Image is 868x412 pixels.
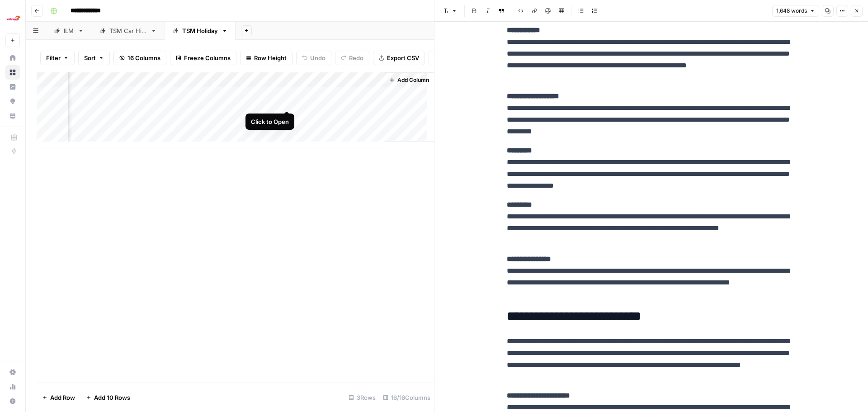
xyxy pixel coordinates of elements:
a: Usage [5,379,20,394]
a: ILM [46,22,92,40]
button: Workspace: Ice Travel Group [5,7,20,30]
button: Help + Support [5,394,20,408]
span: Row Height [254,53,287,62]
span: Add 10 Rows [94,393,130,402]
div: TSM Car Hire [109,26,147,35]
span: 16 Columns [127,53,160,62]
div: 16/16 Columns [379,390,434,405]
span: Redo [349,53,363,62]
span: Sort [84,53,96,62]
a: Opportunities [5,94,20,109]
button: Add Column [386,74,433,86]
span: Filter [46,53,61,62]
a: Insights [5,80,20,94]
a: TSM Holiday [165,22,236,40]
button: Sort [78,51,110,65]
span: Undo [310,53,325,62]
a: Your Data [5,109,20,123]
button: Add Row [37,390,80,405]
a: TSM Car Hire [92,22,165,40]
button: Export CSV [373,51,425,65]
button: 1,648 words [772,5,819,17]
a: Home [5,51,20,65]
span: Add Row [50,393,75,402]
span: Add Column [397,76,429,84]
button: Row Height [240,51,292,65]
button: Add 10 Rows [80,390,136,405]
span: Export CSV [387,53,419,62]
a: Settings [5,365,20,379]
button: Undo [296,51,331,65]
div: Click to Open [251,117,289,126]
span: 1,648 words [776,7,807,15]
button: Filter [40,51,75,65]
div: 3 Rows [345,390,379,405]
div: ILM [64,26,74,35]
button: Redo [335,51,369,65]
img: Ice Travel Group Logo [5,10,22,27]
span: Freeze Columns [184,53,231,62]
a: Browse [5,65,20,80]
button: 16 Columns [113,51,166,65]
div: TSM Holiday [182,26,218,35]
button: Freeze Columns [170,51,236,65]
